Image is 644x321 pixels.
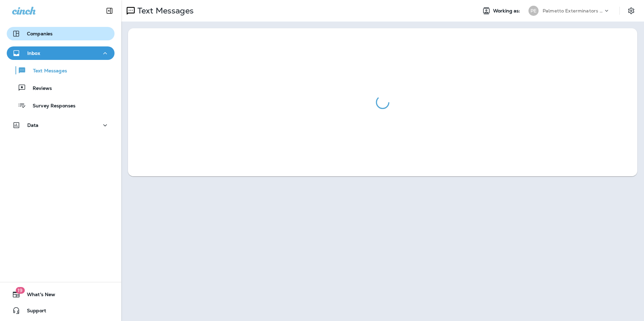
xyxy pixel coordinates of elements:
button: Text Messages [7,63,115,77]
button: Companies [7,27,115,40]
button: Support [7,304,115,317]
button: Survey Responses [7,98,115,112]
div: PE [528,6,539,16]
p: Text Messages [26,68,67,74]
button: Data [7,118,115,132]
p: Palmetto Exterminators LLC [543,8,603,13]
button: Settings [625,5,637,17]
p: Text Messages [135,6,194,16]
span: What's New [20,292,55,300]
p: Survey Responses [26,103,75,109]
span: Working as: [493,8,522,14]
button: Inbox [7,46,115,60]
p: Companies [27,31,53,36]
p: Data [27,122,39,128]
button: 19What's New [7,288,115,301]
p: Inbox [27,50,40,56]
button: Collapse Sidebar [100,4,119,17]
button: Reviews [7,81,115,95]
p: Reviews [26,85,52,92]
span: Support [20,308,46,316]
span: 19 [15,287,25,294]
